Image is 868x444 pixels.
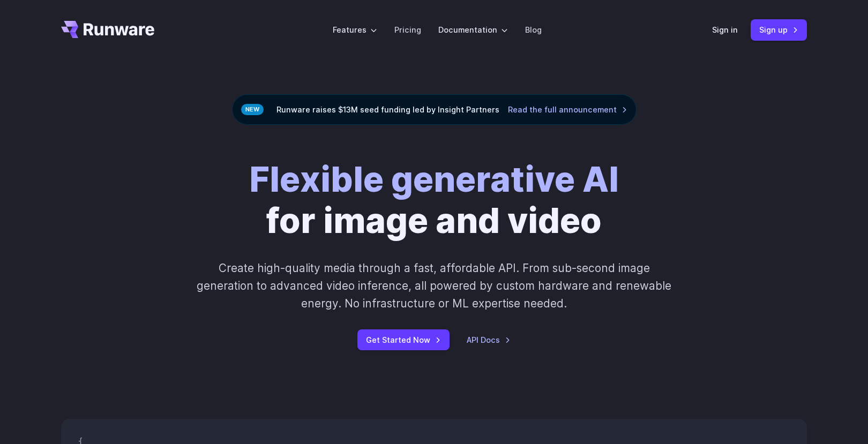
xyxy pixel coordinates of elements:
a: Sign in [712,24,738,36]
strong: Flexible generative AI [249,159,619,200]
a: API Docs [467,334,511,346]
label: Features [333,24,377,36]
a: Sign up [751,19,807,40]
p: Create high-quality media through a fast, affordable API. From sub-second image generation to adv... [196,259,673,313]
a: Blog [525,24,542,36]
a: Read the full announcement [508,103,627,116]
label: Documentation [438,24,508,36]
a: Pricing [394,24,421,36]
a: Get Started Now [357,329,450,350]
a: Go to / [61,21,154,38]
div: Runware raises $13M seed funding led by Insight Partners [232,94,637,125]
h1: for image and video [249,159,619,242]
